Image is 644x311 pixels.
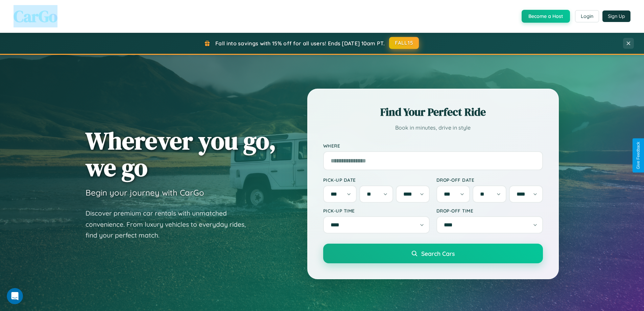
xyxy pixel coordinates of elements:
span: Fall into savings with 15% off for all users! Ends [DATE] 10am PT. [215,40,385,47]
button: Sign Up [602,10,630,22]
label: Pick-up Date [323,177,430,183]
span: Search Cars [421,250,455,257]
button: Login [575,10,599,22]
label: Drop-off Time [436,208,543,214]
label: Where [323,143,543,149]
p: Discover premium car rentals with unmatched convenience. From luxury vehicles to everyday rides, ... [86,208,255,241]
h3: Begin your journey with CarGo [86,187,204,198]
button: Become a Host [522,10,570,23]
iframe: Intercom live chat [7,288,23,304]
span: CarGo [14,5,57,27]
button: Search Cars [323,244,543,263]
label: Pick-up Time [323,208,430,214]
label: Drop-off Date [436,177,543,183]
div: Give Feedback [636,142,641,169]
h1: Wherever you go, we go [86,127,276,181]
p: Book in minutes, drive in style [323,123,543,133]
h2: Find Your Perfect Ride [323,105,543,119]
button: FALL15 [389,37,419,49]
